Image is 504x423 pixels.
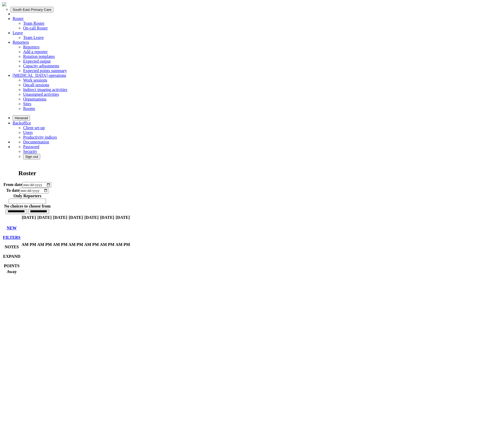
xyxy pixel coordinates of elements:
[23,135,57,139] a: Productivity indices
[2,2,6,6] img: brand-opti-rad-logos-blue-and-white-d2f68631ba2948856bd03f2d395fb146ddc8fb01b4b6e9315ea85fa773367...
[7,226,17,230] a: NEW
[13,115,30,121] button: Hexarad
[3,182,22,187] label: From date
[23,149,37,154] a: Security
[23,102,31,106] a: Sites
[23,83,49,87] a: Oncall sessions
[23,45,39,49] a: Reporters
[92,221,99,269] th: PM
[23,92,59,97] a: Unassigned activities
[23,140,49,144] a: Documentation
[76,221,83,269] th: PM
[37,221,45,269] th: AM
[23,125,45,130] a: Client set-up
[3,204,52,209] div: No choices to choose from
[3,170,52,177] h2: Roster
[11,7,53,12] button: South East Primary Care
[13,40,29,44] a: Reporters
[123,221,130,269] th: PM
[68,215,84,220] th: [DATE]
[108,221,115,269] th: PM
[9,199,46,204] input: null
[23,26,48,30] a: On-call Roster
[53,215,68,220] th: [DATE]
[23,144,39,149] a: Password
[6,188,20,193] label: To date
[23,87,67,92] a: Indirect imaging activities
[13,16,24,21] a: Roster
[3,269,21,274] th: Away
[29,221,37,269] th: PM
[21,221,29,269] th: AM
[23,21,44,26] a: Team Roster
[23,35,44,40] a: Team Leave
[23,154,40,159] button: Sign out
[23,130,33,135] a: Users
[100,221,107,269] th: AM
[100,215,115,220] th: [DATE]
[23,54,55,59] a: Rotation templates
[23,68,67,73] a: Expected points summary
[23,59,50,63] a: Expected output
[23,49,48,54] a: Add a reporter
[45,221,52,269] th: PM
[84,215,99,220] th: [DATE]
[23,78,47,82] a: Work sessions
[23,97,47,101] a: Organisations
[61,221,68,269] th: PM
[115,215,130,220] th: [DATE]
[53,221,60,269] th: AM
[13,121,31,125] a: Backoffice
[4,264,20,268] a: collapse/expand expected points
[84,221,91,269] th: AM
[68,221,76,269] th: AM
[23,106,35,111] a: Rooms
[13,73,66,78] a: [MEDICAL_DATA] operations
[4,245,19,249] a: show/hide notes
[37,215,52,220] th: [DATE]
[13,31,23,35] a: Leave
[3,254,20,259] a: collapse/expand entries
[3,235,21,240] a: FILTERS
[23,64,59,68] a: Capacity adjustments
[115,221,123,269] th: AM
[21,215,37,220] th: [DATE]
[13,194,41,198] label: Only Reporters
